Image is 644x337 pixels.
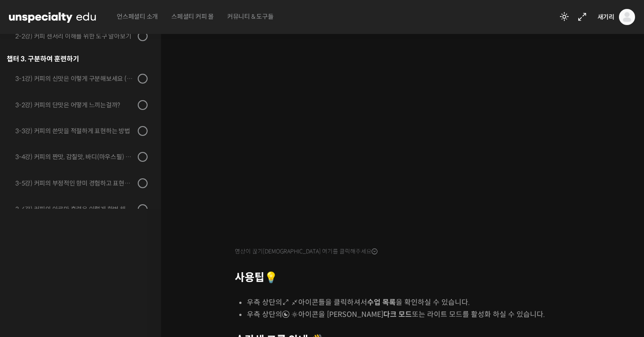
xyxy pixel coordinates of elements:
a: 대화 [59,263,115,285]
div: 3-3강) 커피의 쓴맛을 적절하게 표현하는 방법 [15,126,135,136]
div: 3-4강) 커피의 짠맛, 감칠맛, 바디(마우스필) 이해하고 표현하기 [15,152,135,162]
span: 홈 [28,276,34,283]
span: 영상이 끊기[DEMOGRAPHIC_DATA] 여기를 클릭해주세요 [235,248,377,255]
a: 홈 [3,263,59,285]
span: 대화 [82,277,93,284]
div: 3-2강) 커피의 단맛은 어떻게 느끼는걸까? [15,100,135,110]
a: 설정 [115,263,172,285]
li: 우측 상단의 아이콘을 [PERSON_NAME] 또는 라이트 모드를 활성화 하실 수 있습니다. [247,308,575,320]
b: 수업 목록 [367,298,396,307]
div: 3-1강) 커피의 신맛은 이렇게 구분해보세요 (시트릭산과 말릭산의 차이) [15,74,135,84]
strong: 사용팁 [235,271,278,284]
div: 3-5강) 커피의 부정적인 향미 경험하고 표현하기 [15,178,135,188]
span: 설정 [138,276,149,283]
div: 2-2강) 커피 센서리 이해를 위한 도구 알아보기 [15,31,135,41]
span: 새기리 [597,13,614,21]
div: 챕터 3. 구분하여 훈련하기 [7,53,148,65]
b: 다크 모드 [383,310,412,319]
li: 우측 상단의 아이콘들을 클릭하셔서 을 확인하실 수 있습니다. [247,296,575,308]
strong: 💡 [264,271,278,284]
div: 3-6강) 커피의 아로마 훈련은 이렇게 한번 해보세요 [15,204,135,214]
